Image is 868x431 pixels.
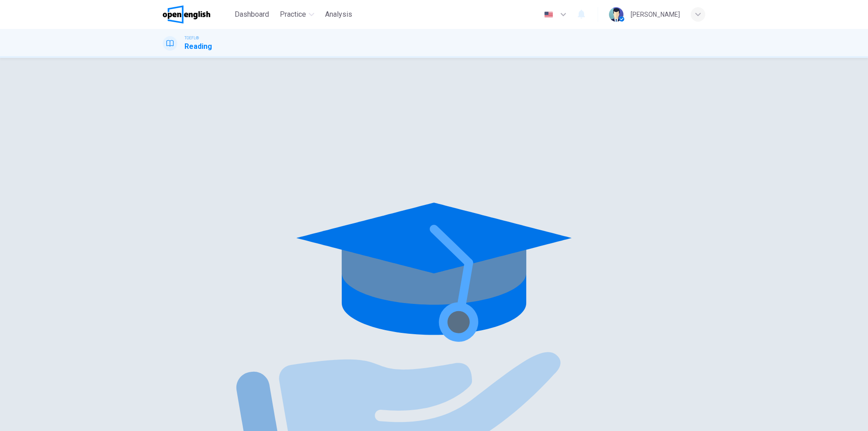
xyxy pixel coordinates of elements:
[184,41,212,52] h1: Reading
[280,9,306,20] span: Practice
[163,5,231,24] a: OpenEnglish logo
[543,11,554,18] img: en
[276,6,318,23] button: Practice
[321,6,356,23] button: Analysis
[235,9,269,20] span: Dashboard
[609,7,623,22] img: Profile picture
[184,35,199,41] span: TOEFL®
[163,5,210,24] img: OpenEnglish logo
[631,9,680,20] div: [PERSON_NAME]
[231,6,273,23] button: Dashboard
[325,9,352,20] span: Analysis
